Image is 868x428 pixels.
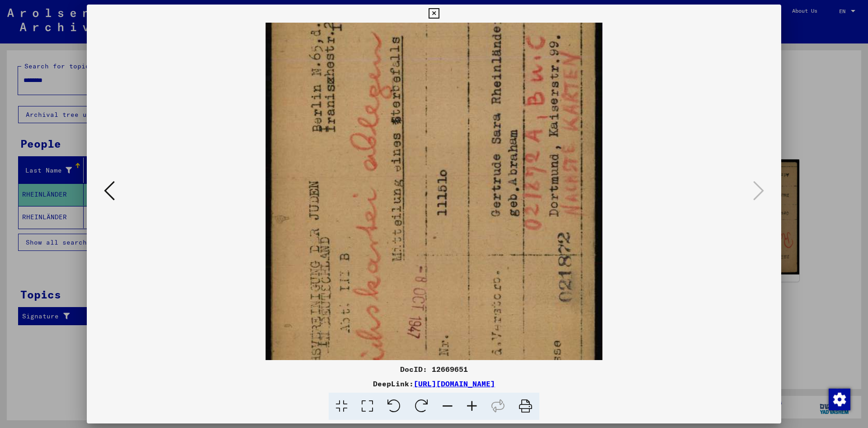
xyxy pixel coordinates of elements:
div: DocID: 12669651 [87,364,781,375]
div: Change consent [828,388,850,410]
a: [URL][DOMAIN_NAME] [414,379,495,388]
img: Change consent [829,389,850,410]
div: DeepLink: [87,378,781,389]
